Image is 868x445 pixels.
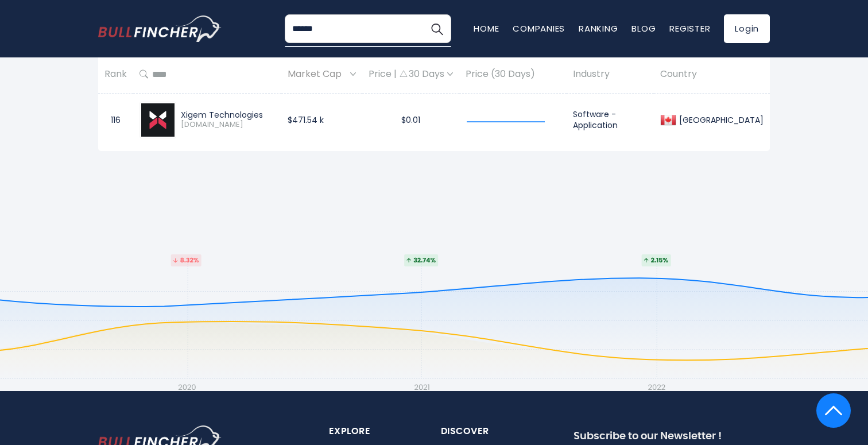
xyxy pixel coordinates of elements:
[567,57,654,91] th: Industry
[181,120,275,130] span: [DOMAIN_NAME]
[654,57,770,91] th: Country
[459,57,567,91] th: Price (30 Days)
[513,22,565,34] a: Companies
[474,22,499,34] a: Home
[288,65,347,83] span: Market Cap
[676,115,764,125] div: [GEOGRAPHIC_DATA]
[281,93,362,146] td: $471.54 k
[441,425,546,438] div: Discover
[98,57,133,91] th: Rank
[631,22,656,34] a: Blog
[181,110,275,120] div: Xigem Technologies
[369,115,453,125] div: $0.01
[98,16,222,42] img: bullfincher logo
[98,93,133,146] td: 116
[141,103,175,137] img: XIGM.CN.png
[98,16,222,42] a: Go to homepage
[423,14,451,43] button: Search
[724,14,770,43] a: Login
[369,68,453,80] div: Price | 30 Days
[329,425,413,438] div: explore
[579,22,618,34] a: Ranking
[669,22,710,34] a: Register
[567,93,654,146] td: Software - Application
